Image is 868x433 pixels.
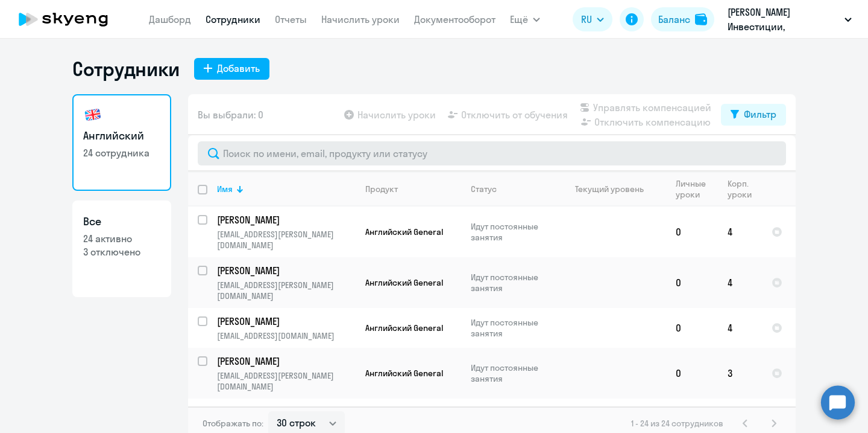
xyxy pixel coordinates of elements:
[72,94,171,191] a: Английский24 сотрудника
[365,184,461,194] div: Продукт
[718,348,762,399] td: 3
[666,207,718,257] td: 0
[718,257,762,308] td: 4
[676,178,717,200] div: Личные уроки
[217,354,355,368] a: [PERSON_NAME]
[72,57,180,81] h1: Сотрудники
[217,405,355,419] a: [PERSON_NAME]
[666,348,718,399] td: 0
[206,13,260,25] a: Сотрудники
[198,141,786,165] input: Поиск по имени, email, продукту или статусу
[83,232,160,245] p: 24 активно
[217,213,353,226] p: [PERSON_NAME]
[217,229,355,251] p: [EMAIL_ADDRESS][PERSON_NAME][DOMAIN_NAME]
[471,317,553,339] p: Идут постоянные занятия
[217,264,355,277] a: [PERSON_NAME]
[728,5,840,34] p: [PERSON_NAME] Инвестиции, [PERSON_NAME] ТЕХНОЛОГИИ, ООО
[666,257,718,308] td: 0
[695,13,707,25] img: balance
[72,200,171,297] a: Все24 активно3 отключено
[728,178,752,200] div: Корп. уроки
[471,184,553,194] div: Статус
[217,370,355,392] p: [EMAIL_ADDRESS][PERSON_NAME][DOMAIN_NAME]
[471,362,553,384] p: Идут постоянные занятия
[275,13,307,25] a: Отчеты
[217,330,355,341] p: [EMAIL_ADDRESS][DOMAIN_NAME]
[722,5,858,34] button: [PERSON_NAME] Инвестиции, [PERSON_NAME] ТЕХНОЛОГИИ, ООО
[471,184,497,194] div: Статус
[414,13,495,25] a: Документооборот
[217,184,233,194] div: Имя
[471,272,553,293] p: Идут постоянные занятия
[217,405,353,419] p: [PERSON_NAME]
[728,178,761,200] div: Корп. уроки
[365,322,443,333] span: Английский General
[365,277,443,288] span: Английский General
[631,418,723,429] span: 1 - 24 из 24 сотрудников
[194,58,269,80] button: Добавить
[651,7,714,31] button: Балансbalance
[581,12,592,27] span: RU
[721,104,786,126] button: Фильтр
[658,12,690,27] div: Баланс
[217,264,353,277] p: [PERSON_NAME]
[217,315,353,328] p: [PERSON_NAME]
[471,221,553,243] p: Идут постоянные занятия
[217,315,355,328] a: [PERSON_NAME]
[573,7,612,31] button: RU
[676,178,706,200] div: Личные уроки
[217,354,353,368] p: [PERSON_NAME]
[203,418,263,429] span: Отображать по:
[83,128,160,144] h3: Английский
[149,13,191,25] a: Дашборд
[365,226,443,237] span: Английский General
[198,107,263,122] span: Вы выбрали: 0
[510,12,528,27] span: Ещё
[564,184,665,194] div: Текущий уровень
[321,13,400,25] a: Начислить уроки
[83,105,102,124] img: english
[83,146,160,159] p: 24 сотрудника
[365,368,443,379] span: Английский General
[744,107,776,121] div: Фильтр
[83,245,160,258] p: 3 отключено
[718,308,762,348] td: 4
[510,7,540,31] button: Ещё
[83,214,160,229] h3: Все
[666,308,718,348] td: 0
[718,207,762,257] td: 4
[217,213,355,226] a: [PERSON_NAME]
[217,184,355,194] div: Имя
[217,61,260,75] div: Добавить
[365,184,398,194] div: Продукт
[575,184,644,194] div: Текущий уровень
[217,280,355,301] p: [EMAIL_ADDRESS][PERSON_NAME][DOMAIN_NAME]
